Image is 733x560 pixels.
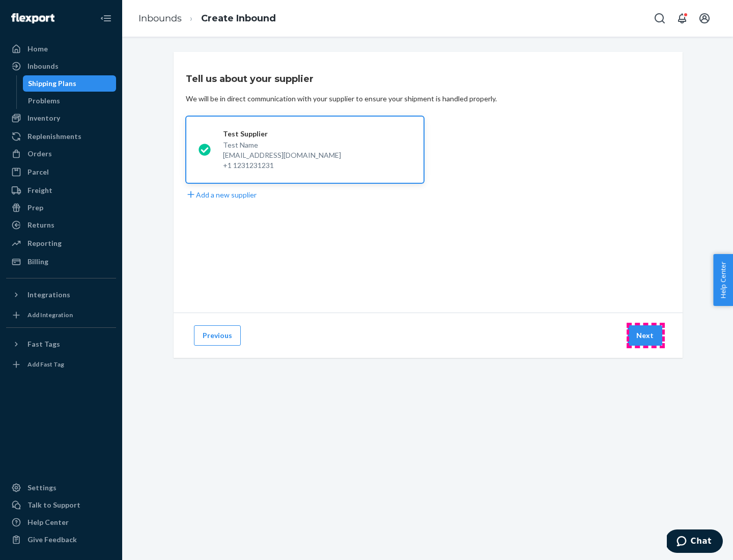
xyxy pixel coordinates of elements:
[130,4,284,34] ol: breadcrumbs
[28,96,60,106] div: Problems
[27,311,73,319] div: Add Integration
[27,535,77,545] div: Give Feedback
[27,238,62,248] div: Reporting
[6,336,116,352] button: Fast Tags
[27,203,43,213] div: Prep
[6,182,116,199] a: Freight
[27,257,48,267] div: Billing
[28,78,76,89] div: Shipping Plans
[650,8,670,29] button: Open Search Box
[6,514,116,530] a: Help Center
[27,517,69,527] div: Help Center
[23,93,117,109] a: Problems
[6,531,116,548] button: Give Feedback
[23,75,117,92] a: Shipping Plans
[194,325,241,346] button: Previous
[138,13,182,24] a: Inbounds
[6,307,116,323] a: Add Integration
[672,8,692,29] button: Open notifications
[667,529,723,555] iframe: Opens a widget where you can chat to one of our agents
[6,254,116,270] a: Billing
[186,189,257,200] button: Add a new supplier
[6,497,116,513] button: Talk to Support
[6,58,116,74] a: Inbounds
[27,149,52,159] div: Orders
[27,290,70,300] div: Integrations
[201,13,276,24] a: Create Inbound
[96,8,116,29] button: Close Navigation
[186,72,314,86] h3: Tell us about your supplier
[27,167,49,177] div: Parcel
[694,8,715,29] button: Open account menu
[6,146,116,162] a: Orders
[27,44,48,54] div: Home
[6,235,116,251] a: Reporting
[6,480,116,496] a: Settings
[27,220,54,230] div: Returns
[6,110,116,126] a: Inventory
[27,131,81,142] div: Replenishments
[27,339,60,349] div: Fast Tags
[27,483,57,493] div: Settings
[11,13,54,23] img: Flexport logo
[6,200,116,216] a: Prep
[27,500,80,510] div: Talk to Support
[27,185,52,195] div: Freight
[713,254,733,306] button: Help Center
[27,113,60,123] div: Inventory
[27,61,59,71] div: Inbounds
[186,94,497,104] div: We will be in direct communication with your supplier to ensure your shipment is handled properly.
[6,164,116,180] a: Parcel
[6,128,116,145] a: Replenishments
[6,356,116,373] a: Add Fast Tag
[6,217,116,233] a: Returns
[6,41,116,57] a: Home
[27,360,64,369] div: Add Fast Tag
[6,287,116,303] button: Integrations
[628,325,662,346] button: Next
